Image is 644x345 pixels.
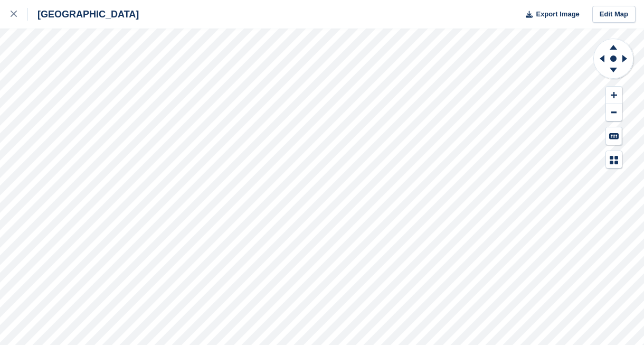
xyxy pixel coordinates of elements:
a: Edit Map [592,6,636,23]
button: Zoom In [606,87,622,104]
div: [GEOGRAPHIC_DATA] [28,8,139,21]
button: Map Legend [606,151,622,169]
button: Export Image [519,6,580,23]
button: Zoom Out [606,104,622,122]
span: Export Image [536,9,579,20]
button: Keyboard Shortcuts [606,127,622,145]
